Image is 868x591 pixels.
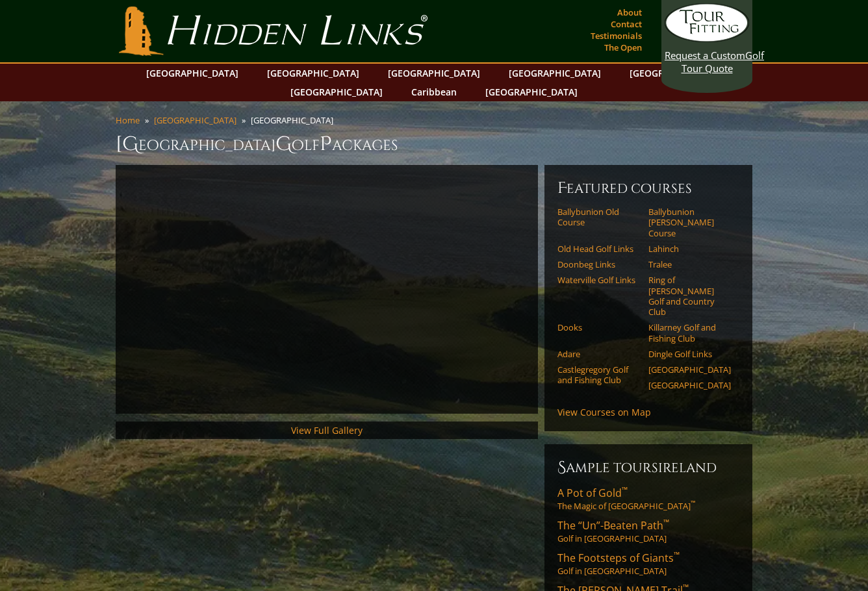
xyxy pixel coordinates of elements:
a: [GEOGRAPHIC_DATA] [381,64,487,82]
a: [GEOGRAPHIC_DATA] [261,64,366,82]
span: P [320,131,332,157]
a: [GEOGRAPHIC_DATA] [502,64,607,82]
a: Waterville Golf Links [557,275,640,285]
a: Ring of [PERSON_NAME] Golf and Country Club [648,275,731,317]
a: Dooks [557,322,640,333]
li: [GEOGRAPHIC_DATA] [251,114,338,126]
span: The Footsteps of Giants [557,551,680,565]
span: The “Un”-Beaten Path [557,518,669,533]
span: Request a Custom [665,49,745,62]
a: Adare [557,349,640,359]
a: Lahinch [648,244,731,254]
a: The Footsteps of Giants™Golf in [GEOGRAPHIC_DATA] [557,551,739,577]
a: Tralee [648,259,731,270]
a: Testimonials [587,27,645,45]
a: View Courses on Map [557,406,651,418]
h6: Sample ToursIreland [557,457,739,478]
sup: ™ [674,549,680,560]
sup: ™ [691,499,695,508]
a: [GEOGRAPHIC_DATA] [154,114,236,126]
sup: ™ [622,484,628,496]
a: Request a CustomGolf Tour Quote [665,3,749,75]
a: About [614,3,645,21]
a: [GEOGRAPHIC_DATA] [140,64,245,82]
h6: Featured Courses [557,178,739,199]
a: Ballybunion [PERSON_NAME] Course [648,207,731,238]
h1: [GEOGRAPHIC_DATA] olf ackages [116,131,752,157]
a: Caribbean [405,82,463,101]
a: Killarney Golf and Fishing Club [648,322,731,344]
a: The “Un”-Beaten Path™Golf in [GEOGRAPHIC_DATA] [557,518,739,544]
a: [GEOGRAPHIC_DATA] [623,64,728,82]
sup: ™ [663,517,669,528]
a: A Pot of Gold™The Magic of [GEOGRAPHIC_DATA]™ [557,486,739,512]
span: G [275,131,292,157]
a: Contact [607,15,645,33]
a: Doonbeg Links [557,259,640,270]
a: Home [116,114,140,126]
a: The Open [601,38,645,57]
a: Old Head Golf Links [557,244,640,254]
span: A Pot of Gold [557,486,628,500]
a: Ballybunion Old Course [557,207,640,228]
a: [GEOGRAPHIC_DATA] [648,380,731,390]
a: [GEOGRAPHIC_DATA] [648,364,731,375]
a: View Full Gallery [291,424,363,436]
a: Dingle Golf Links [648,349,731,359]
iframe: Sir-Nick-on-Southwest-Ireland [129,178,525,401]
a: [GEOGRAPHIC_DATA] [479,82,584,101]
a: [GEOGRAPHIC_DATA] [284,82,389,101]
a: Castlegregory Golf and Fishing Club [557,364,640,386]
